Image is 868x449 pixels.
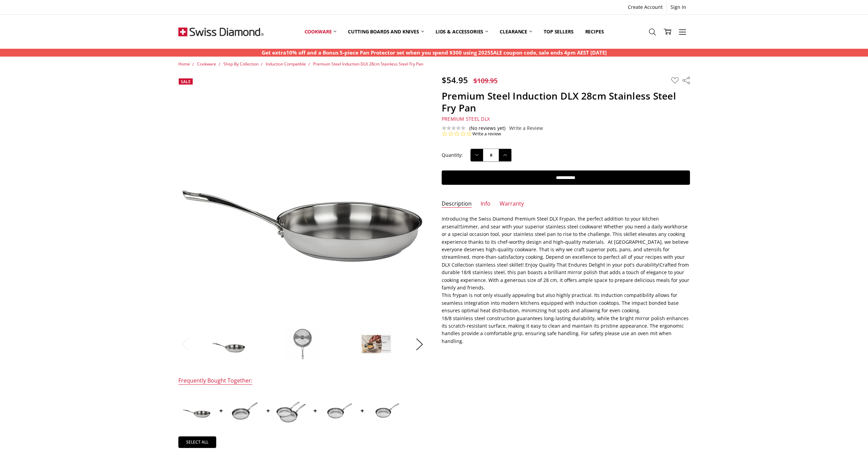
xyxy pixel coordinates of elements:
[197,61,216,67] a: Cookware
[442,315,689,344] span: 18/8 stainless steel construction guarantees long-lasting durability, while the bright mirror pol...
[180,393,214,428] img: Premium Steel DLX - 8" (20cm) Stainless Steel Fry Pan | Swiss Diamond
[262,49,607,57] p: Get extra10% off and a Bonus 5-piece Pan Protector set when you spend $300 using 2025SALE coupon ...
[266,61,306,67] a: Induction Compatible
[227,399,261,422] img: Premium Steel Induction 28cm Fry Pan
[624,2,666,12] a: Create Account
[299,16,342,47] a: Cookware
[442,223,689,291] span: Simmer, and sear with your superior stainless steel cookware! Whether you need a daily workhorse ...
[481,200,490,208] a: Info
[469,125,505,131] span: (No reviews yet)
[442,215,659,229] span: Introducing the Swiss Diamond Premium Steel DLX Frypan, the perfect addition to your kitchen arse...
[313,61,423,67] a: Premium Steel Induction DLX 28cm Stainless Steel Fry Pan
[178,61,190,67] a: Home
[181,79,191,85] span: Sale
[223,61,259,67] a: Shop By Collection
[321,399,355,422] img: Premium Steel Induction 24cm Fry Pan
[442,151,463,159] label: Quantity:
[442,292,679,314] span: This frypan is not only visually appealing but also highly practical. Its induction compatibility...
[442,200,472,208] a: Description
[178,377,252,385] div: Frequently Bought Together:
[667,2,690,12] a: Sign In
[285,327,320,361] img: Premium Steel DLX - 8" (20cm) Stainless Steel Fry Pan | Swiss Diamond -
[212,327,246,361] img: Premium Steel DLX - 8" (20cm) Stainless Steel Fry Pan | Swiss Diamond - Product
[538,16,579,47] a: Top Sellers
[500,200,524,208] a: Warranty
[430,16,494,47] a: Lids & Accessories
[274,393,308,428] img: PREMIUM STEEL INDUCTION 2PC FRYING PAN SET 20 & 28CM
[178,436,217,448] a: Select all
[494,16,538,47] a: Clearance
[368,399,402,422] img: Premium Steel Induction 20cm Fry Pan
[579,16,610,47] a: Recipes
[178,334,192,355] button: Previous
[359,327,393,361] img: Premium Steel DLX - 8" (20cm) Stainless Steel Fry Pan | Swiss Diamond -
[442,74,468,86] span: $54.95
[473,76,498,85] span: $109.95
[472,131,501,137] a: Write a review
[342,16,430,47] a: Cutting boards and knives
[178,15,264,49] img: Free Shipping On Every Order
[442,90,690,114] h1: Premium Steel Induction DLX 28cm Stainless Steel Fry Pan
[509,125,543,131] a: Write a Review
[413,334,426,355] button: Next
[442,116,490,122] span: Premium Steel DLX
